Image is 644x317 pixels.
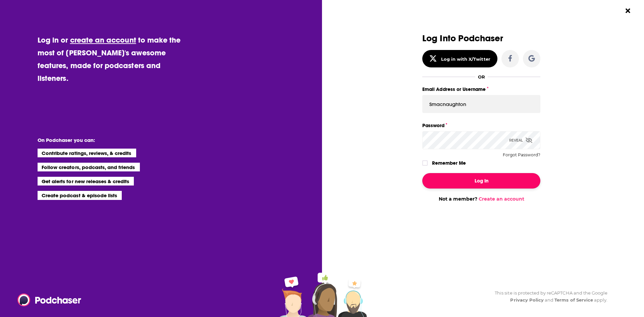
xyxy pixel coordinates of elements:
li: Get alerts for new releases & credits [38,177,134,186]
li: On Podchaser you can: [38,137,172,143]
label: Email Address or Username [422,85,540,94]
div: Not a member? [422,196,540,202]
div: Reveal [509,131,532,149]
li: Follow creators, podcasts, and friends [38,163,140,171]
div: Log in with X/Twitter [441,56,490,62]
input: Email Address or Username [422,95,540,113]
button: Forgot Password? [503,153,540,157]
h3: Log Into Podchaser [422,34,540,43]
a: Podchaser - Follow, Share and Rate Podcasts [17,294,76,306]
a: Create an account [479,196,524,202]
button: Log in with X/Twitter [422,50,497,67]
img: Podchaser - Follow, Share and Rate Podcasts [17,294,82,306]
label: Password [422,121,540,130]
a: Terms of Service [554,297,593,303]
li: Create podcast & episode lists [38,191,122,200]
button: Close Button [622,4,634,17]
div: This site is protected by reCAPTCHA and the Google and apply. [489,289,607,304]
div: OR [478,74,485,80]
a: create an account [70,35,136,45]
a: Privacy Policy [510,297,544,303]
button: Log In [422,173,540,189]
label: Remember Me [432,159,466,167]
li: Contribute ratings, reviews, & credits [38,149,136,157]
